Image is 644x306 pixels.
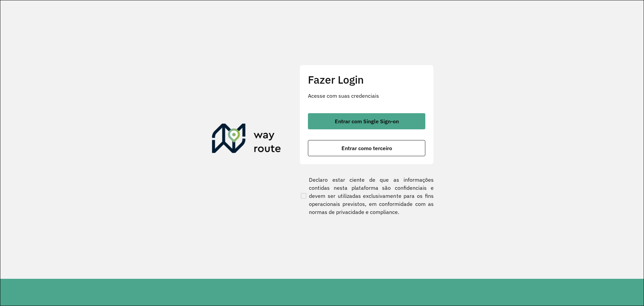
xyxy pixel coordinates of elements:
span: Entrar como terceiro [341,145,392,151]
button: button [308,140,425,156]
button: button [308,113,425,129]
img: Roteirizador AmbevTech [212,124,281,156]
p: Acesse com suas credenciais [308,92,425,100]
label: Declaro estar ciente de que as informações contidas nesta plataforma são confidenciais e devem se... [300,176,434,216]
span: Entrar com Single Sign-on [335,119,399,124]
h2: Fazer Login [308,73,425,86]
